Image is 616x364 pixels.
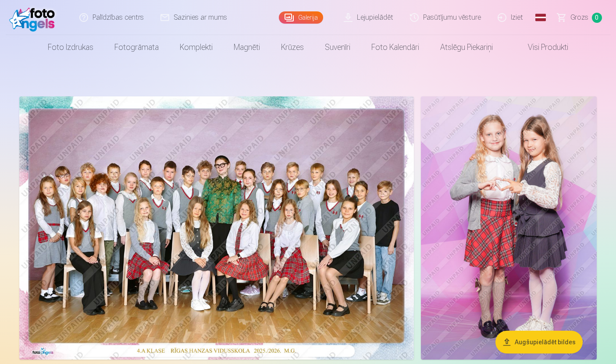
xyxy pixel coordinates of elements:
a: Komplekti [169,35,223,60]
button: Augšupielādēt bildes [495,331,583,353]
a: Krūzes [271,35,314,60]
a: Foto izdrukas [37,35,104,60]
span: 0 [592,13,602,23]
a: Foto kalendāri [361,35,430,60]
img: /fa1 [9,4,60,32]
a: Fotogrāmata [104,35,169,60]
a: Atslēgu piekariņi [430,35,503,60]
span: Grozs [570,12,588,23]
a: Suvenīri [314,35,361,60]
a: Galerija [279,11,323,24]
a: Visi produkti [503,35,579,60]
a: Magnēti [223,35,271,60]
